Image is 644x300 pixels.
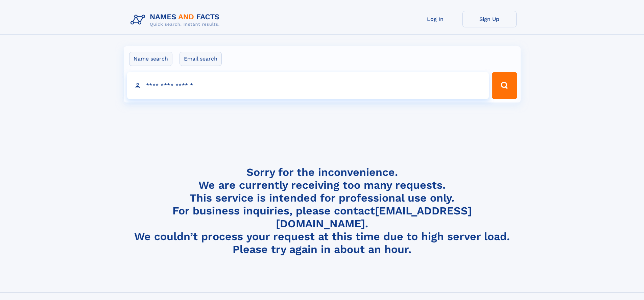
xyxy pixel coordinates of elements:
[276,204,472,230] a: [EMAIL_ADDRESS][DOMAIN_NAME]
[129,52,172,66] label: Name search
[408,11,462,27] a: Log In
[128,11,225,29] img: Logo Names and Facts
[128,166,517,256] h4: Sorry for the inconvenience. We are currently receiving too many requests. This service is intend...
[127,72,489,99] input: search input
[462,11,517,27] a: Sign Up
[180,52,222,66] label: Email search
[492,72,517,99] button: Search Button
